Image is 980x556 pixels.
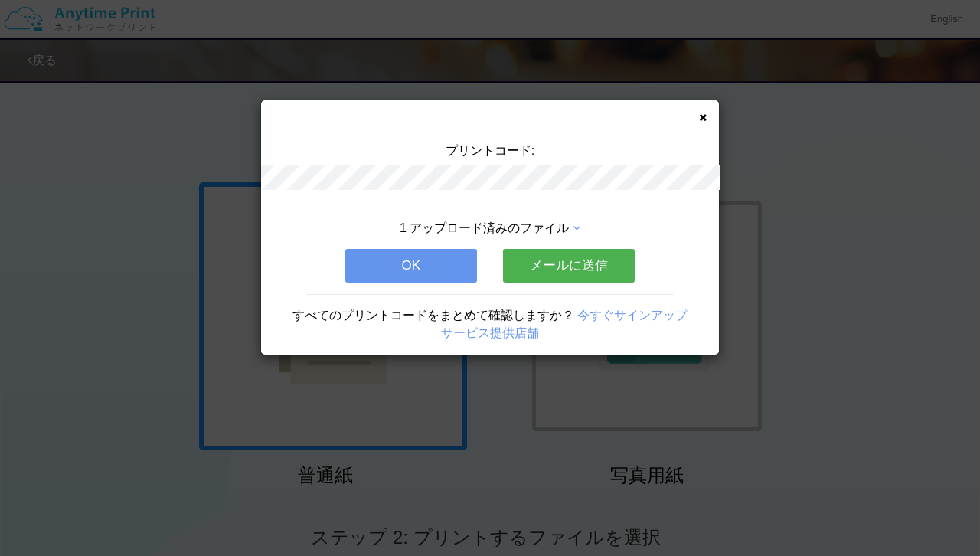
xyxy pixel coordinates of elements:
a: 今すぐサインアップ [577,309,688,322]
span: プリントコード: [446,144,534,157]
span: すべてのプリントコードをまとめて確認しますか？ [292,309,574,322]
a: サービス提供店舗 [441,326,539,339]
span: 1 アップロード済みのファイル [400,221,569,234]
button: OK [345,249,477,283]
button: メールに送信 [503,249,635,283]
